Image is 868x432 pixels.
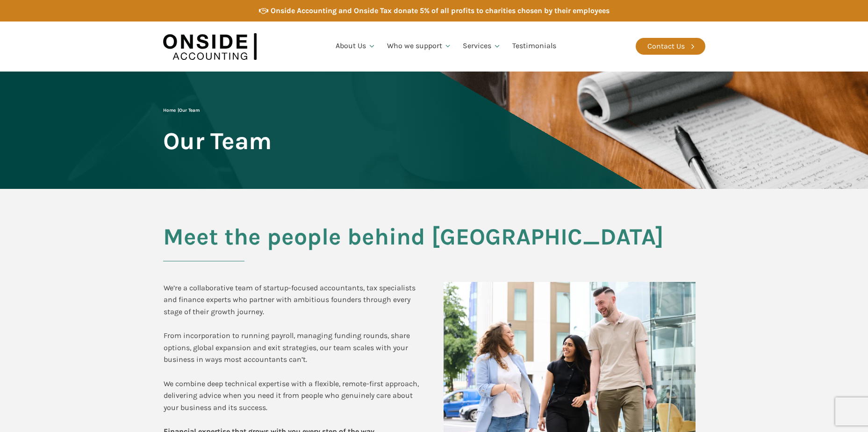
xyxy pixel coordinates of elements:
img: Onside Accounting [163,29,257,65]
a: Contact Us [636,38,705,55]
a: About Us [330,30,381,62]
h2: Meet the people behind [GEOGRAPHIC_DATA] [163,224,705,261]
a: Who we support [381,30,458,62]
div: Contact Us [647,40,685,52]
span: Our Team [179,108,200,113]
span: Our Team [163,128,272,154]
span: | [163,108,200,113]
div: Onside Accounting and Onside Tax donate 5% of all profits to charities chosen by their employees [271,5,610,17]
a: Services [457,30,507,62]
a: Testimonials [507,30,562,62]
a: Home [163,108,176,113]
